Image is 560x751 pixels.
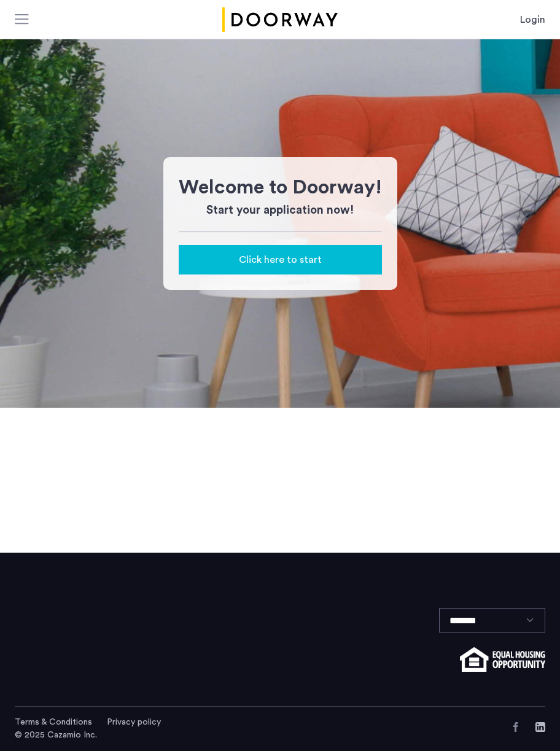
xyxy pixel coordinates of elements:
h1: Welcome to Doorway! [179,173,382,202]
button: button [179,245,382,274]
a: LinkedIn [535,722,545,732]
span: © 2025 Cazamio Inc. [15,731,97,739]
img: equal-housing.png [460,647,545,672]
span: Click here to start [239,252,322,267]
h3: Start your application now! [179,202,382,219]
select: Language select [439,608,545,632]
a: Login [520,12,545,27]
a: Terms and conditions [15,716,92,728]
a: Facebook [511,722,521,732]
a: Privacy policy [107,716,161,728]
img: logo [220,7,340,32]
a: Cazamio Logo [220,7,340,32]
